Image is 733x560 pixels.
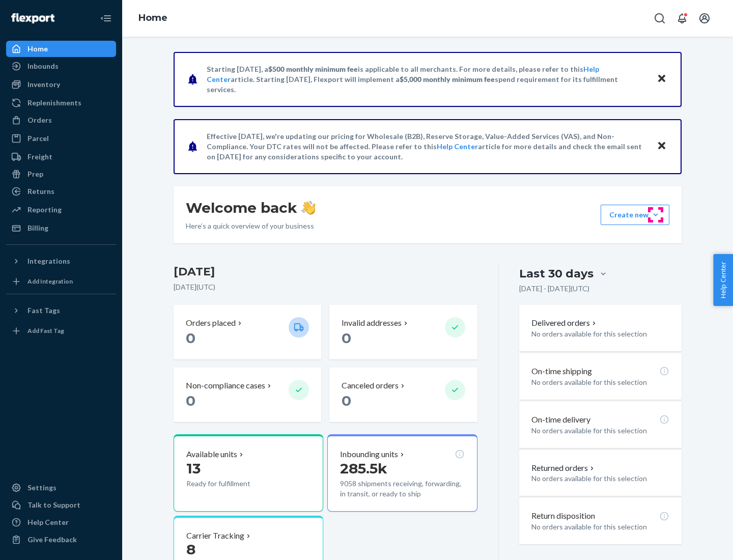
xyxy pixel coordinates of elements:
[531,522,669,532] p: No orders available for this selection
[694,8,715,29] button: Open account menu
[186,221,316,231] p: Here’s a quick overview of your business
[27,223,48,233] div: Billing
[186,460,201,477] span: 13
[27,535,77,545] div: Give Feedback
[27,79,60,90] div: Inventory
[186,392,195,409] span: 0
[27,483,57,493] div: Settings
[27,115,52,125] div: Orders
[6,514,116,530] a: Help Center
[207,64,647,95] p: Starting [DATE], a is applicable to all merchants. For more details, please refer to this article...
[186,541,195,558] span: 8
[27,152,52,162] div: Freight
[340,449,398,460] p: Inbounding units
[342,317,402,329] p: Invalid addresses
[27,186,54,197] div: Returns
[96,8,116,29] button: Close Navigation
[531,426,669,436] p: No orders available for this selection
[6,497,116,513] a: Talk to Support
[174,305,321,359] button: Orders placed 0
[327,434,477,512] button: Inbounding units285.5k9058 shipments receiving, forwarding, in transit, or ready to ship
[186,479,280,489] p: Ready for fulfillment
[11,13,54,23] img: Flexport logo
[6,58,116,74] a: Inbounds
[6,112,116,128] a: Orders
[27,61,59,71] div: Inbounds
[531,329,669,339] p: No orders available for this selection
[531,510,595,522] p: Return disposition
[27,169,43,179] div: Prep
[174,264,477,280] h3: [DATE]
[6,302,116,319] button: Fast Tags
[531,473,669,484] p: No orders available for this selection
[340,479,464,499] p: 9058 shipments receiving, forwarding, in transit, or ready to ship
[6,480,116,496] a: Settings
[6,166,116,182] a: Prep
[186,317,236,329] p: Orders placed
[655,72,668,87] button: Close
[519,266,594,282] div: Last 30 days
[138,12,167,23] a: Home
[174,368,321,422] button: Non-compliance cases 0
[6,95,116,111] a: Replenishments
[342,380,399,391] p: Canceled orders
[186,329,195,347] span: 0
[27,44,48,54] div: Home
[27,305,60,316] div: Fast Tags
[340,460,387,477] span: 285.5k
[342,329,351,347] span: 0
[6,130,116,147] a: Parcel
[6,323,116,339] a: Add Fast Tag
[601,205,669,225] button: Create new
[6,253,116,269] button: Integrations
[186,199,316,217] h1: Welcome back
[27,326,64,335] div: Add Fast Tag
[6,202,116,218] a: Reporting
[531,462,596,474] button: Returned orders
[672,8,692,29] button: Open notifications
[531,377,669,387] p: No orders available for this selection
[6,273,116,290] a: Add Integration
[6,149,116,165] a: Freight
[329,305,477,359] button: Invalid addresses 0
[27,205,62,215] div: Reporting
[437,142,478,151] a: Help Center
[531,317,598,329] button: Delivered orders
[6,76,116,93] a: Inventory
[6,41,116,57] a: Home
[655,139,668,154] button: Close
[130,4,176,33] ol: breadcrumbs
[531,366,592,377] p: On-time shipping
[6,531,116,548] button: Give Feedback
[27,277,73,286] div: Add Integration
[27,517,69,527] div: Help Center
[531,414,590,426] p: On-time delivery
[519,284,589,294] p: [DATE] - [DATE] ( UTC )
[186,449,237,460] p: Available units
[6,220,116,236] a: Billing
[400,75,495,83] span: $5,000 monthly minimum fee
[650,8,670,29] button: Open Search Box
[174,282,477,292] p: [DATE] ( UTC )
[27,256,70,266] div: Integrations
[329,368,477,422] button: Canceled orders 0
[713,254,733,306] button: Help Center
[27,98,81,108] div: Replenishments
[207,131,647,162] p: Effective [DATE], we're updating our pricing for Wholesale (B2B), Reserve Storage, Value-Added Se...
[342,392,351,409] span: 0
[174,434,323,512] button: Available units13Ready for fulfillment
[6,183,116,200] a: Returns
[27,500,80,510] div: Talk to Support
[301,201,316,215] img: hand-wave emoji
[268,65,358,73] span: $500 monthly minimum fee
[186,380,265,391] p: Non-compliance cases
[27,133,49,144] div: Parcel
[186,530,244,542] p: Carrier Tracking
